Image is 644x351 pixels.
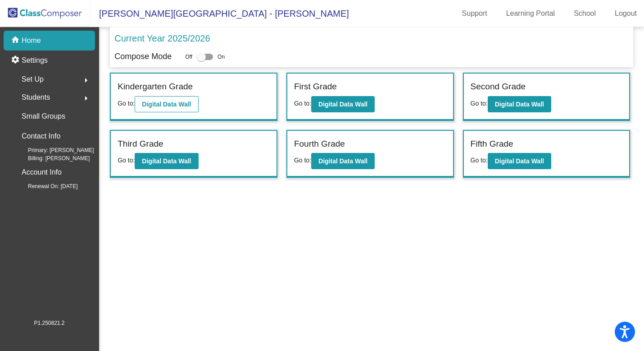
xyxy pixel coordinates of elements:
[455,6,494,21] a: Support
[294,157,311,164] span: Go to:
[318,101,367,108] b: Digital Data Wall
[471,138,513,151] label: Fifth Grade
[22,73,44,86] span: Set Up
[488,96,551,112] button: Digital Data Wall
[14,146,94,154] span: Primary: [PERSON_NAME]
[22,166,62,179] p: Account Info
[567,6,603,21] a: School
[14,182,77,190] span: Renewal On: [DATE]
[22,35,41,46] p: Home
[185,53,192,61] span: Off
[499,6,562,21] a: Learning Portal
[118,100,135,107] span: Go to:
[22,55,48,66] p: Settings
[608,6,644,21] a: Logout
[294,100,311,107] span: Go to:
[294,138,345,151] label: Fourth Grade
[22,91,50,104] span: Students
[471,157,488,164] span: Go to:
[488,153,551,169] button: Digital Data Wall
[81,75,91,86] mat-icon: arrow_right
[118,80,193,93] label: Kindergarten Grade
[118,157,135,164] span: Go to:
[135,96,198,112] button: Digital Data Wall
[81,93,91,104] mat-icon: arrow_right
[218,53,225,61] span: On
[318,157,367,165] b: Digital Data Wall
[471,80,526,93] label: Second Grade
[22,130,60,143] p: Contact Info
[14,154,90,162] span: Billing: [PERSON_NAME]
[114,51,172,63] p: Compose Mode
[118,138,163,151] label: Third Grade
[311,153,375,169] button: Digital Data Wall
[495,157,544,165] b: Digital Data Wall
[471,100,488,107] span: Go to:
[22,110,65,123] p: Small Groups
[11,55,22,66] mat-icon: settings
[135,153,198,169] button: Digital Data Wall
[90,6,349,21] span: [PERSON_NAME][GEOGRAPHIC_DATA] - [PERSON_NAME]
[142,157,191,165] b: Digital Data Wall
[495,101,544,108] b: Digital Data Wall
[311,96,375,112] button: Digital Data Wall
[11,35,22,46] mat-icon: home
[114,32,210,45] p: Current Year 2025/2026
[142,101,191,108] b: Digital Data Wall
[294,80,337,93] label: First Grade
